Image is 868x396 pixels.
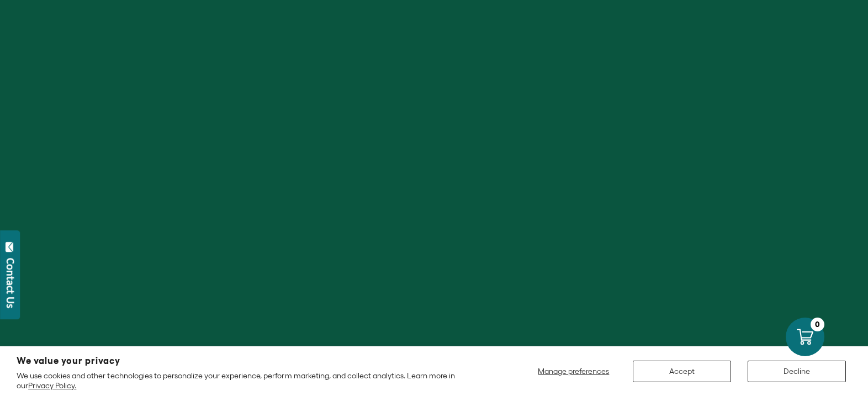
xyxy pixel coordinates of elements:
span: Manage preferences [538,367,609,376]
div: Contact Us [5,258,16,308]
button: Manage preferences [531,361,616,382]
button: Accept [633,361,731,382]
div: 0 [811,318,824,331]
h2: We value your privacy [17,356,489,366]
button: Decline [748,361,846,382]
a: Privacy Policy. [28,381,76,390]
p: We use cookies and other technologies to personalize your experience, perform marketing, and coll... [17,371,489,390]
